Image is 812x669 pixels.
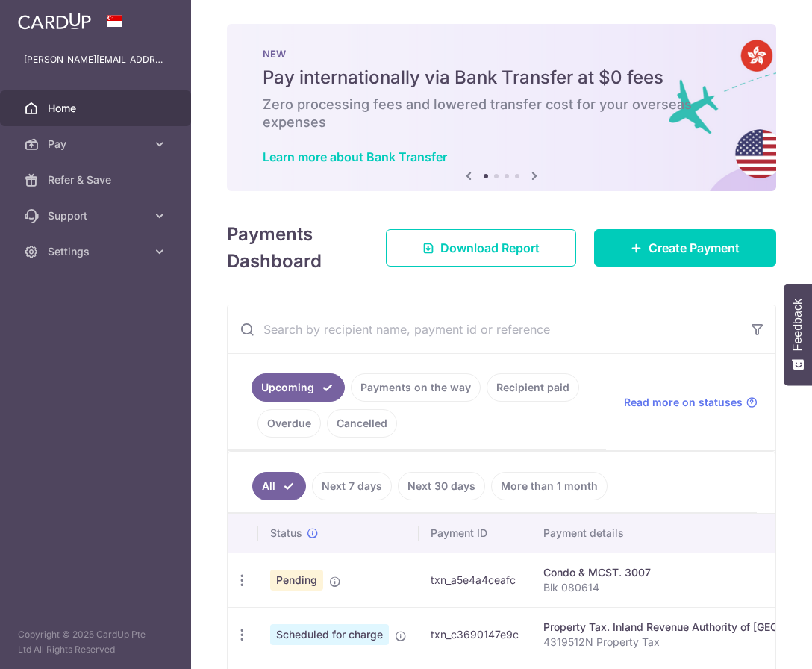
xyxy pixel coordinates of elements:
span: Pay [48,137,146,152]
a: Cancelled [327,409,397,438]
a: Learn more about Bank Transfer [263,149,447,164]
span: Home [48,101,146,116]
input: Search by recipient name, payment id or reference [228,305,740,353]
span: Settings [48,244,146,259]
img: CardUp [18,12,91,30]
span: Scheduled for charge [270,624,389,645]
a: Overdue [257,409,321,438]
h6: Zero processing fees and lowered transfer cost for your overseas expenses [263,96,740,131]
h4: Payments Dashboard [227,221,359,275]
img: Bank transfer banner [227,24,776,191]
span: Read more on statuses [624,395,743,410]
p: [PERSON_NAME][EMAIL_ADDRESS][DOMAIN_NAME] [24,52,167,67]
span: Refer & Save [48,172,146,187]
span: Pending [270,570,323,591]
th: Payment ID [419,514,531,553]
a: All [252,472,306,500]
a: Next 7 days [312,472,392,500]
a: Upcoming [252,373,345,402]
a: Create Payment [594,229,776,267]
h5: Pay internationally via Bank Transfer at $0 fees [263,66,740,90]
a: Download Report [386,229,576,267]
span: Feedback [791,299,805,351]
a: More than 1 month [491,472,608,500]
td: txn_a5e4a4ceafc [419,553,531,607]
td: txn_c3690147e9c [419,607,531,662]
a: Recipient paid [487,373,579,402]
a: Payments on the way [351,373,481,402]
a: Read more on statuses [624,395,758,410]
a: Next 30 days [398,472,485,500]
span: Create Payment [649,239,740,257]
span: Status [270,526,302,541]
span: Support [48,208,146,223]
span: Download Report [440,239,540,257]
button: Feedback - Show survey [784,284,812,385]
p: NEW [263,48,740,60]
